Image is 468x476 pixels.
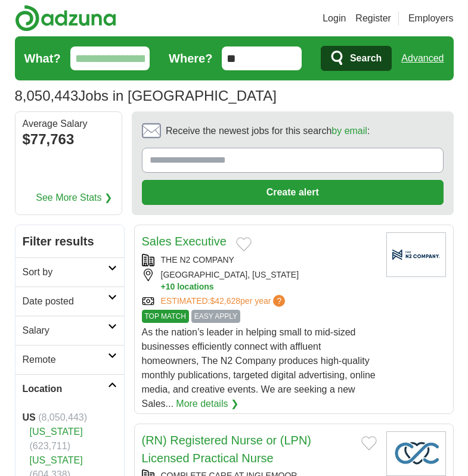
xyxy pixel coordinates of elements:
strong: US [23,412,36,422]
a: Remote [16,345,124,374]
div: [GEOGRAPHIC_DATA], [US_STATE] [142,269,377,293]
a: [US_STATE] [30,455,83,465]
h1: Jobs in [GEOGRAPHIC_DATA] [15,88,277,104]
h2: Location [23,382,108,396]
span: + [161,281,166,293]
span: (8,050,443) [38,412,87,422]
button: Add to favorite jobs [236,237,252,251]
a: (RN) Registered Nurse or (LPN) Licensed Practical Nurse [142,434,312,465]
a: Location [16,374,124,403]
h2: Filter results [16,225,124,257]
a: Salary [16,316,124,345]
a: See More Stats ❯ [36,191,112,205]
a: Advanced [401,46,444,70]
span: TOP MATCH [142,310,189,323]
a: [US_STATE] [30,427,83,437]
span: $42,628 [210,296,240,306]
a: Sales Executive [142,235,227,248]
button: Add to favorite jobs [361,436,377,450]
a: More details ❯ [176,397,238,411]
button: +10 locations [161,281,377,293]
img: Adzuna logo [15,5,116,32]
div: $77,763 [23,129,114,150]
span: 8,050,443 [15,85,79,107]
label: What? [24,49,61,67]
span: ? [273,295,285,307]
a: Employers [408,11,454,26]
a: Register [355,11,391,26]
img: Company logo [386,232,446,277]
a: Date posted [16,287,124,316]
a: Login [323,11,346,26]
div: THE N2 COMPANY [142,254,377,266]
a: by email [331,126,367,136]
h2: Date posted [23,294,108,309]
h2: Salary [23,323,108,338]
span: Search [350,46,382,70]
span: EASY APPLY [191,310,240,323]
a: Sort by [16,257,124,287]
span: (623,711) [30,441,71,451]
label: Where? [169,49,212,67]
button: Search [321,46,392,71]
h2: Remote [23,353,108,367]
span: Receive the newest jobs for this search : [166,124,370,138]
h2: Sort by [23,265,108,279]
img: Company logo [386,431,446,476]
a: ESTIMATED:$42,628per year? [161,295,288,307]
span: As the nation’s leader in helping small to mid-sized businesses efficiently connect with affluent... [142,327,376,409]
button: Create alert [142,180,444,205]
div: Average Salary [23,119,114,129]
